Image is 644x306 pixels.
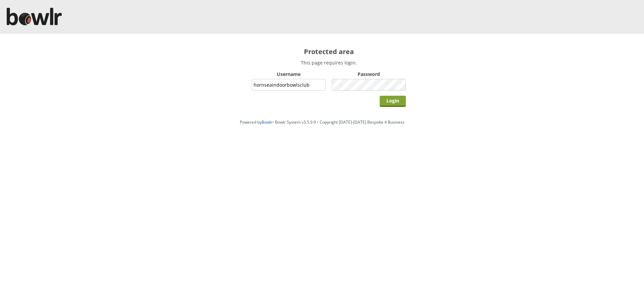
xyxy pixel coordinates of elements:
[252,47,406,56] h2: Protected area
[332,71,406,77] label: Password
[252,71,326,77] label: Username
[380,96,406,107] input: Login
[262,119,272,125] a: Bowlr
[252,59,406,66] p: This page requires login.
[240,119,405,125] span: Powered by • Bowlr System v3.5.9.9 • Copyright [DATE]-[DATE] Bespoke 4 Business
